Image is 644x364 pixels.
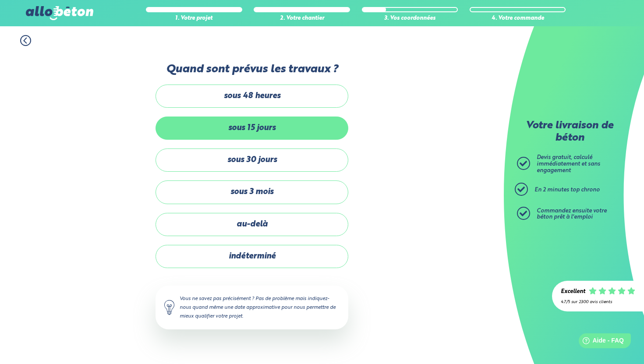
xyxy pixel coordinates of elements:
label: indéterminé [156,245,348,268]
label: Quand sont prévus les travaux ? [156,63,348,76]
img: allobéton [26,6,93,20]
span: Devis gratuit, calculé immédiatement et sans engagement [537,155,600,173]
div: 3. Vos coordonnées [362,15,458,22]
div: 4.7/5 sur 2300 avis clients [561,300,635,304]
p: Votre livraison de béton [519,120,620,144]
label: sous 15 jours [156,117,348,140]
div: Vous ne savez pas précisément ? Pas de problème mais indiquez-nous quand même une date approximat... [156,286,348,329]
div: 2. Votre chantier [254,15,350,22]
label: sous 3 mois [156,180,348,204]
span: En 2 minutes top chrono [534,187,600,193]
iframe: Help widget launcher [566,330,634,354]
label: sous 48 heures [156,85,348,108]
div: 4. Votre commande [470,15,566,22]
label: au-delà [156,213,348,236]
div: 1. Votre projet [146,15,242,22]
div: Excellent [561,289,585,295]
label: sous 30 jours [156,148,348,172]
span: Commandez ensuite votre béton prêt à l'emploi [537,208,607,220]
